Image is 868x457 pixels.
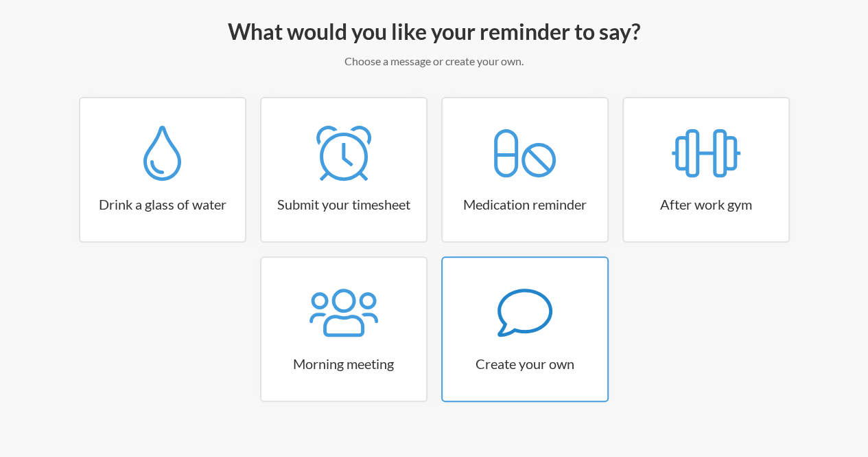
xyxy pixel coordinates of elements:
[80,194,245,214] h3: Drink a glass of water
[261,354,426,373] h3: Morning meeting
[443,194,607,214] h3: Medication reminder
[41,53,827,69] p: Choose a message or create your own.
[624,194,788,214] h3: After work gym
[41,17,827,46] h2: What would you like your reminder to say?
[261,194,426,214] h3: Submit your timesheet
[443,354,607,373] h3: Create your own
